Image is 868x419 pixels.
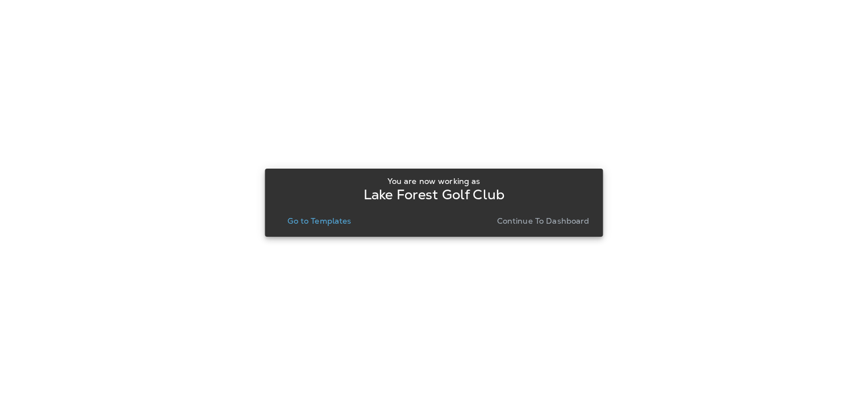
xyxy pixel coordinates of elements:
p: Continue to Dashboard [497,216,590,225]
button: Continue to Dashboard [493,213,594,229]
button: Go to Templates [283,213,356,229]
p: Lake Forest Golf Club [364,190,504,199]
p: You are now working as [387,177,480,186]
p: Go to Templates [287,216,351,225]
